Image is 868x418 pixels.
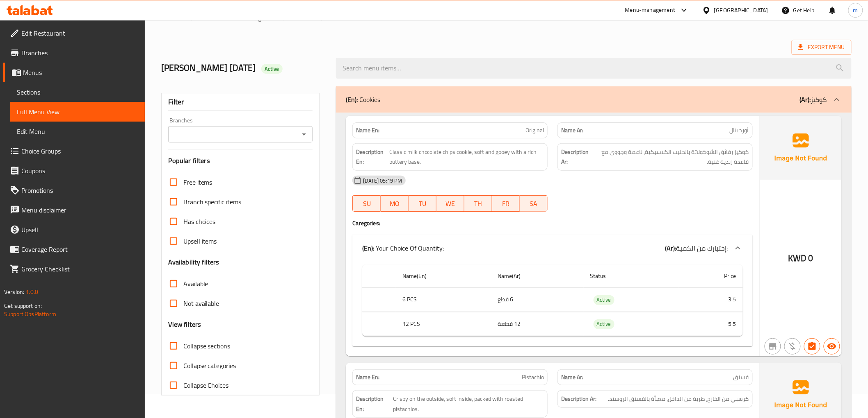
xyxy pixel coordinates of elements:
div: Menu-management [625,5,676,15]
span: Export Menu [792,40,852,55]
span: Not available [183,298,219,308]
span: TH [468,198,489,210]
button: Open [298,129,310,140]
b: (En): [346,93,358,106]
h2: [PERSON_NAME] [DATE] [161,62,327,74]
td: 12 قطعة [491,312,584,336]
span: Coupons [21,166,138,176]
span: كوكيز رقائق الشوكولاتة بالحليب الكلاسيكية، ناعمة وجووي مع قاعدة زبدية غنية. [592,147,749,167]
span: Edit Menu [17,127,138,136]
a: Branches [3,43,145,63]
button: TU [409,195,436,212]
p: Your Choice Of Quantity: [362,243,444,253]
a: Edit Menu [10,122,145,141]
th: Status [584,264,679,288]
h3: Popular filters [168,156,313,165]
p: Cookies [346,95,380,104]
a: Coupons [3,161,145,181]
span: Available [183,279,208,289]
div: (En): Your Choice Of Quantity:(Ar):إختيارك من الكمية: [352,235,752,261]
span: أورجينال [730,126,749,135]
span: Get support on: [4,301,42,311]
a: Edit Restaurant [3,23,145,43]
b: (Ar): [665,242,676,254]
button: SA [520,195,548,212]
a: Menus [289,13,318,23]
h4: Caregories: [352,219,752,227]
a: Sections [10,82,145,102]
span: KWD [788,250,806,266]
span: Menu disclaimer [21,205,138,215]
span: SA [523,198,544,210]
div: (En): Cookies(Ar):كوكيز [352,261,752,346]
span: Version: [4,287,24,297]
span: Upsell [21,225,138,235]
span: Crispy on the outside, soft inside, packed with roasted pistachios. [393,394,544,414]
span: m [853,6,858,15]
a: Home [161,13,187,23]
span: Collapse sections [183,341,231,351]
span: MO [384,198,405,210]
div: [GEOGRAPHIC_DATA] [714,6,768,15]
a: Upsell [3,220,145,240]
h3: Availability filters [168,258,219,267]
strong: Description Ar: [561,394,596,404]
li: / [321,13,324,23]
p: كوكيز [800,95,827,104]
span: Branches [21,48,138,58]
span: WE [440,198,461,210]
th: 12 PCS [396,312,491,336]
a: Menus [3,63,145,82]
button: FR [492,195,520,212]
td: 5.5 [679,312,743,336]
th: Name(Ar) [491,264,584,288]
a: Menu disclaimer [3,200,145,220]
a: Choice Groups [3,141,145,161]
th: Name(En) [396,264,491,288]
span: Coverage Report [21,244,138,254]
button: Not branch specific item [765,338,781,355]
div: (En): Cookies(Ar):كوكيز [336,86,851,113]
span: FR [496,198,517,210]
a: Grocery Checklist [3,259,145,279]
strong: Description En: [356,394,391,414]
span: Upsell items [183,236,217,246]
button: TH [464,195,492,212]
td: 6 قطع [491,288,584,312]
span: 0 [809,250,813,266]
div: Filter [168,93,313,111]
span: إختيارك من الكمية: [676,242,728,254]
span: SU [356,198,377,210]
strong: Name Ar: [561,126,583,135]
span: Active [594,295,614,305]
span: Export Menu [798,42,845,52]
strong: Description Ar: [561,147,590,167]
span: Promotions [21,185,138,195]
span: Restaurants management [207,13,280,23]
span: [DATE] 05:19 PM [360,177,405,185]
span: TU [412,198,433,210]
span: Menus [23,68,138,77]
button: SU [352,195,381,212]
span: Free items [183,177,212,187]
a: Full Menu View [10,102,145,122]
button: Available [824,338,840,355]
a: Coverage Report [3,240,145,259]
a: Restaurants management [197,13,280,23]
span: Choice Groups [21,146,138,156]
li: / [283,13,286,23]
span: Active [261,65,283,73]
span: كرسبي من الخارج، طرية من الداخل، معبأة بالفستق الروستد. [608,394,749,404]
button: Purchased item [784,338,801,355]
span: Collapse categories [183,361,236,371]
span: Grocery Checklist [21,264,138,274]
span: Pistachio [522,373,544,382]
span: Full menu view [327,13,370,23]
th: 6 PCS [396,288,491,312]
a: Support.OpsPlatform [4,309,56,319]
span: فستق [733,373,749,382]
li: / [191,13,194,23]
strong: Name Ar: [561,373,583,382]
span: Classic milk chocolate chips cookie, soft and gooey with a rich buttery base. [389,147,544,167]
